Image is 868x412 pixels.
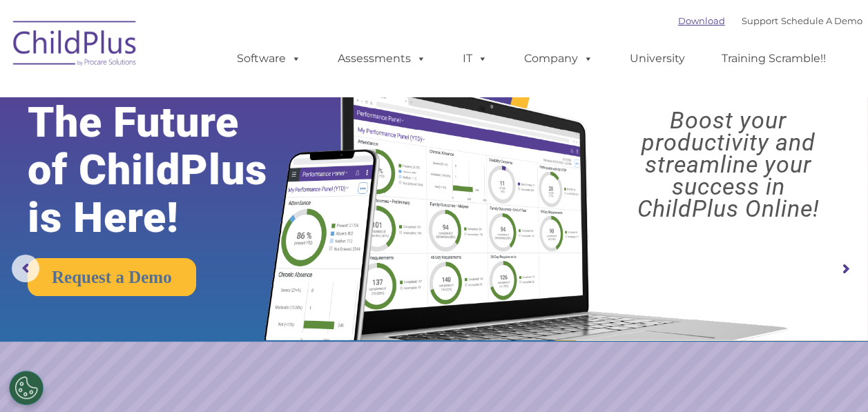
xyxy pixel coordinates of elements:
a: Download [678,15,725,26]
rs-layer: The Future of ChildPlus is Here! [28,99,305,242]
a: Training Scramble!! [708,45,840,72]
a: IT [449,45,501,72]
img: ChildPlus by Procare Solutions [6,11,144,80]
a: Company [510,45,607,72]
a: Schedule A Demo [781,15,862,26]
font: | [678,15,862,26]
a: Request a Demo [28,258,196,296]
rs-layer: Boost your productivity and streamline your success in ChildPlus Online! [599,109,857,219]
a: Software [223,45,315,72]
span: Phone number [192,148,251,158]
a: Assessments [324,45,440,72]
a: Support [742,15,778,26]
span: Last name [192,91,234,101]
a: University [616,45,699,72]
button: Cookies Settings [9,371,44,405]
